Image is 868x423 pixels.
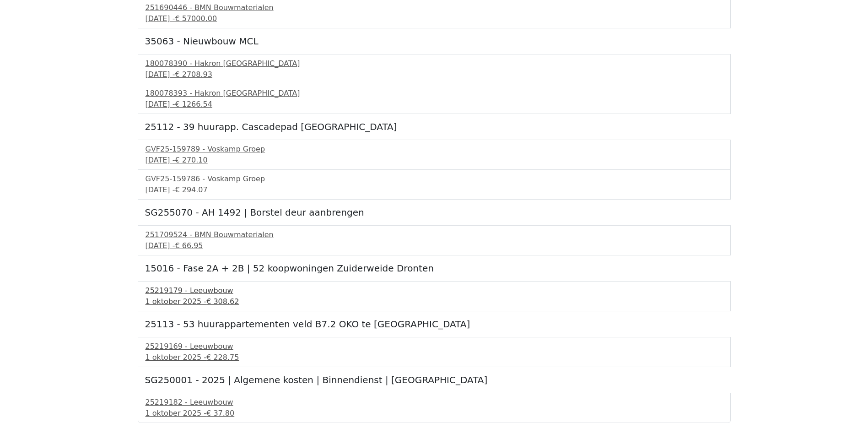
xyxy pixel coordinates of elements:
[146,296,723,307] div: 1 oktober 2025 -
[146,155,723,166] div: [DATE] -
[146,285,723,307] a: 25219179 - Leeuwbouw1 oktober 2025 -€ 308.62
[146,2,723,24] a: 251690446 - BMN Bouwmaterialen[DATE] -€ 57000.00
[175,70,212,79] span: € 2708.93
[175,185,207,194] span: € 294.07
[146,229,723,240] div: 251709524 - BMN Bouwmaterialen
[145,36,723,47] h5: 35063 - Nieuwbouw MCL
[206,353,239,362] span: € 228.75
[146,352,723,363] div: 1 oktober 2025 -
[175,156,207,164] span: € 270.10
[145,319,723,330] h5: 25113 - 53 huurappartementen veld B7.2 OKO te [GEOGRAPHIC_DATA]
[175,241,203,250] span: € 66.95
[145,121,723,132] h5: 25112 - 39 huurapp. Cascadepad [GEOGRAPHIC_DATA]
[146,58,723,69] div: 180078390 - Hakron [GEOGRAPHIC_DATA]
[145,207,723,218] h5: SG255070 - AH 1492 | Borstel deur aanbrengen
[146,88,723,110] a: 180078393 - Hakron [GEOGRAPHIC_DATA][DATE] -€ 1266.54
[146,13,723,24] div: [DATE] -
[146,174,723,184] div: GVF25-159786 - Voskamp Groep
[146,2,723,13] div: 251690446 - BMN Bouwmaterialen
[146,341,723,352] div: 25219169 - Leeuwbouw
[146,144,723,155] div: GVF25-159789 - Voskamp Groep
[206,409,234,418] span: € 37.80
[146,408,723,419] div: 1 oktober 2025 -
[146,341,723,363] a: 25219169 - Leeuwbouw1 oktober 2025 -€ 228.75
[146,144,723,166] a: GVF25-159789 - Voskamp Groep[DATE] -€ 270.10
[146,99,723,110] div: [DATE] -
[146,69,723,80] div: [DATE] -
[145,263,723,274] h5: 15016 - Fase 2A + 2B | 52 koopwoningen Zuiderweide Dronten
[175,100,212,108] span: € 1266.54
[146,397,723,419] a: 25219182 - Leeuwbouw1 oktober 2025 -€ 37.80
[146,184,723,195] div: [DATE] -
[146,174,723,195] a: GVF25-159786 - Voskamp Groep[DATE] -€ 294.07
[146,285,723,296] div: 25219179 - Leeuwbouw
[146,58,723,80] a: 180078390 - Hakron [GEOGRAPHIC_DATA][DATE] -€ 2708.93
[146,397,723,408] div: 25219182 - Leeuwbouw
[175,14,217,23] span: € 57000.00
[146,240,723,251] div: [DATE] -
[146,229,723,251] a: 251709524 - BMN Bouwmaterialen[DATE] -€ 66.95
[206,297,239,306] span: € 308.62
[145,374,723,385] h5: SG250001 - 2025 | Algemene kosten | Binnendienst | [GEOGRAPHIC_DATA]
[146,88,723,99] div: 180078393 - Hakron [GEOGRAPHIC_DATA]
